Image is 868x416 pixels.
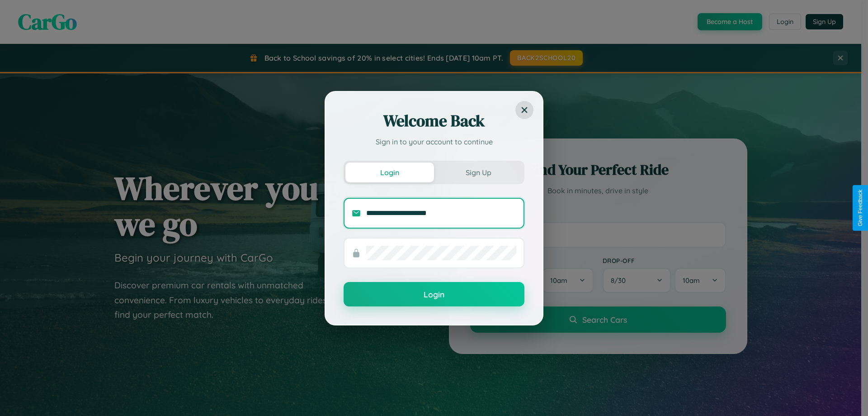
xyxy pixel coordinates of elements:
[857,190,863,226] div: Give Feedback
[344,282,524,306] button: Login
[344,136,524,147] p: Sign in to your account to continue
[344,110,524,132] h2: Welcome Back
[345,163,434,182] button: Login
[434,163,523,182] button: Sign Up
